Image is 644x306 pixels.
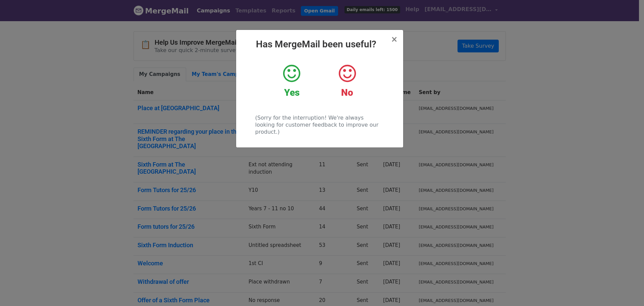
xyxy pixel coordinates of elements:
[241,39,398,50] h2: Has MergeMail been useful?
[391,35,397,44] span: ×
[269,63,314,98] a: Yes
[255,114,384,135] p: (Sorry for the interruption! We're always looking for customer feedback to improve our product.)
[324,63,370,98] a: No
[341,87,353,98] strong: No
[284,87,300,98] strong: Yes
[391,35,397,43] button: Close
